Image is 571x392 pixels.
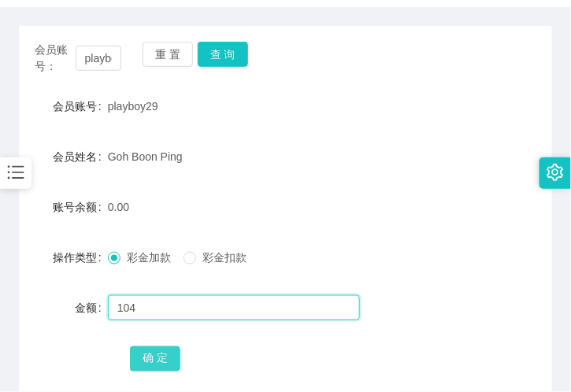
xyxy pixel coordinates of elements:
label: 账号余额 [53,201,108,213]
button: 重 置 [143,42,193,67]
span: 彩金加款 [121,251,177,264]
span: 会员账号： [35,42,76,75]
label: 金额 [75,301,108,314]
button: 确 定 [130,346,180,372]
i: 图标: setting [547,164,564,181]
label: 会员账号 [53,100,108,113]
span: 0.00 [108,201,129,213]
button: 查 询 [198,42,248,67]
span: playboy29 [108,100,158,113]
input: 会员账号 [76,46,121,71]
i: 图标: bars [6,162,26,183]
label: 操作类型 [53,251,108,264]
input: 请输入 [108,295,360,320]
span: Goh Boon Ping [108,150,183,163]
span: 彩金扣款 [196,251,253,264]
label: 会员姓名 [53,150,108,163]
